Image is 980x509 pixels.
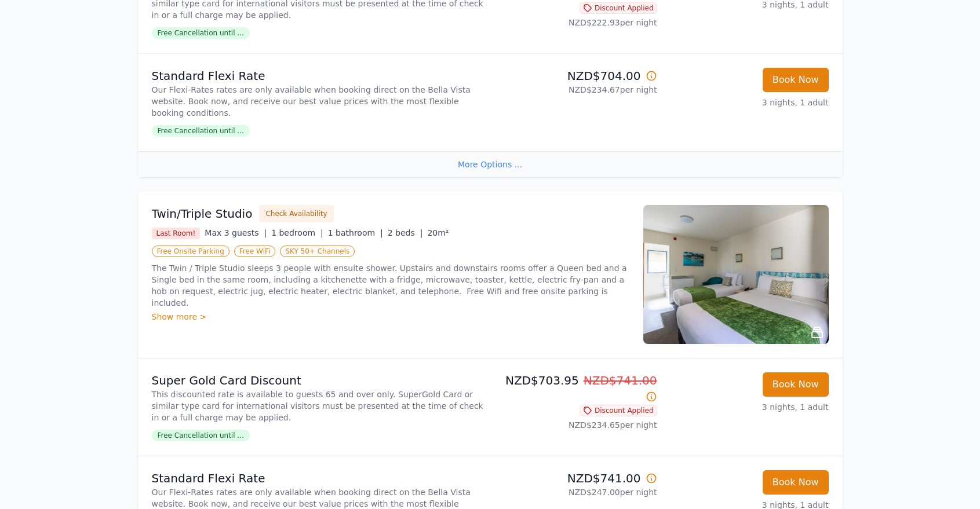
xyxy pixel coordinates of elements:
[666,401,829,413] p: 3 nights, 1 adult
[495,372,657,405] p: NZD$703.95
[580,405,657,416] span: Discount Applied
[763,68,829,92] button: Book Now
[580,2,657,14] span: Discount Applied
[152,311,629,323] div: Show more >
[234,246,276,257] span: Free WiFi
[495,470,657,486] p: NZD$741.00
[495,419,657,431] p: NZD$234.65 per night
[666,97,829,108] p: 3 nights, 1 adult
[152,470,486,486] p: Standard Flexi Rate
[495,17,657,28] p: NZD$222.93 per night
[427,228,449,237] span: 20m²
[271,228,323,237] span: 1 bedroom |
[280,246,355,257] span: SKY 50+ Channels
[205,228,267,237] span: Max 3 guests |
[152,125,250,137] span: Free Cancellation until ...
[152,84,486,119] p: Our Flexi-Rates rates are only available when booking direct on the Bella Vista website. Book now...
[152,430,250,441] span: Free Cancellation until ...
[495,84,657,96] p: NZD$234.67 per night
[495,68,657,84] p: NZD$704.00
[138,151,843,177] div: More Options ...
[152,68,486,84] p: Standard Flexi Rate
[152,27,250,39] span: Free Cancellation until ...
[152,228,201,239] span: Last Room!
[584,373,657,387] span: NZD$741.00
[763,372,829,397] button: Book Now
[495,486,657,498] p: NZD$247.00 per night
[152,389,486,423] p: This discounted rate is available to guests 65 and over only. SuperGold Card or similar type card...
[152,262,629,309] p: The Twin / Triple Studio sleeps 3 people with ensuite shower. Upstairs and downstairs rooms offer...
[763,470,829,495] button: Book Now
[328,228,383,237] span: 1 bathroom |
[152,372,486,389] p: Super Gold Card Discount
[152,206,253,222] h3: Twin/Triple Studio
[152,246,229,257] span: Free Onsite Parking
[259,205,333,222] button: Check Availability
[388,228,423,237] span: 2 beds |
